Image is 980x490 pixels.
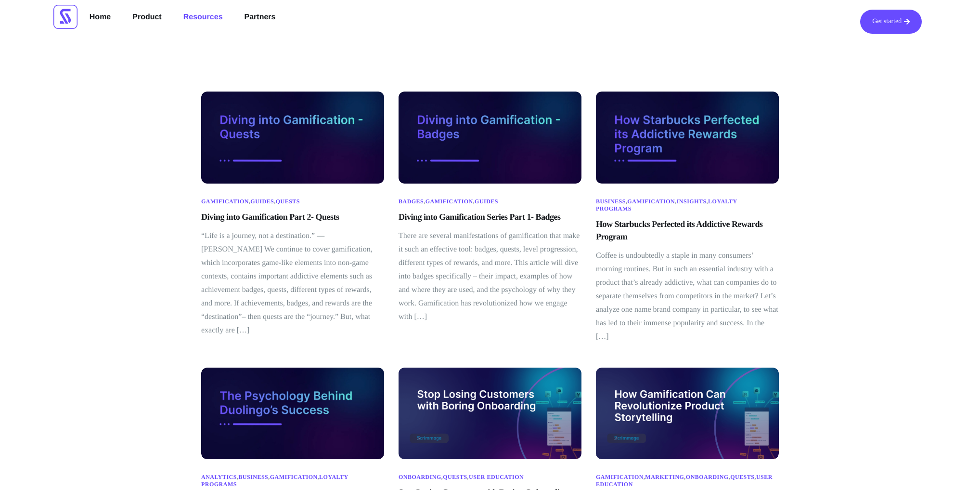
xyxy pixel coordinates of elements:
[596,92,779,184] img: Article thumbnail
[399,410,581,417] a: Stop Losing Customers with Boring Onboarding
[201,212,339,222] a: Diving into Gamification Part 2- Quests
[399,474,524,481] span: , ,
[399,92,581,184] img: Diving into gamification - badges (Thumbnail)
[596,474,773,488] a: User Education
[443,474,467,480] a: Quests
[82,10,283,25] nav: Menu
[596,368,779,460] img: How gamification can revolutionize product storytelling
[860,10,922,34] a: Get started
[399,212,561,222] a: Diving into Gamification Series Part 1- Badges
[596,410,779,417] a: How Gamification Can Revolutionize Product Storytelling
[201,229,384,337] p: “Life is a journey, not a destination.” ― [PERSON_NAME] We continue to cover gamification, which ...
[201,92,384,184] img: Diving into Gamification - Quests
[596,219,763,241] a: How Starbucks Perfected its Addictive Rewards Program
[201,368,384,460] img: Thumbnail Image - The Psychology Behind Duolingo's Success
[82,10,118,25] a: Home
[686,474,729,480] a: Onboarding
[399,198,424,205] a: Badges
[237,10,283,25] a: Partners
[596,134,779,141] a: How Starbucks Perfected its Addictive Rewards Program
[238,474,268,480] a: Business
[201,198,249,205] a: Gamification
[475,198,498,205] a: Guides
[276,198,300,205] a: Quests
[201,410,384,417] a: The Psychology Behind Duolingo’s Success
[627,198,675,205] a: Gamification
[596,198,626,205] a: Business
[250,198,274,205] a: Guides
[596,474,644,480] a: Gamification
[201,198,300,205] span: , ,
[677,198,707,205] a: Insights
[201,134,384,141] a: Diving into Gamification Part 2- Quests
[201,474,348,488] a: Loyalty Programs
[399,198,498,205] span: , ,
[270,474,318,480] a: Gamification
[201,474,237,480] a: Analytics
[645,474,684,480] a: Marketing
[730,474,754,480] a: Quests
[399,368,581,460] img: Stop losing customers with boring onboarding - thumbnail
[596,198,737,212] a: Loyalty Programs
[469,474,524,480] a: User Education
[596,474,773,488] span: , , , ,
[53,5,77,29] img: Scrimmage Square Icon Logo
[399,134,581,141] a: Diving into Gamification Series Part 1- Badges
[201,474,378,488] span: , , ,
[125,10,168,25] a: Product
[596,249,779,344] p: Coffee is undoubtedly a staple in many consumers’ morning routines. But in such an essential indu...
[426,198,473,205] a: Gamification
[596,198,773,212] span: , , ,
[399,474,441,480] a: Onboarding
[176,10,230,25] a: Resources
[399,229,581,324] p: There are several manifestations of gamification that make it such an effective tool: badges, que...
